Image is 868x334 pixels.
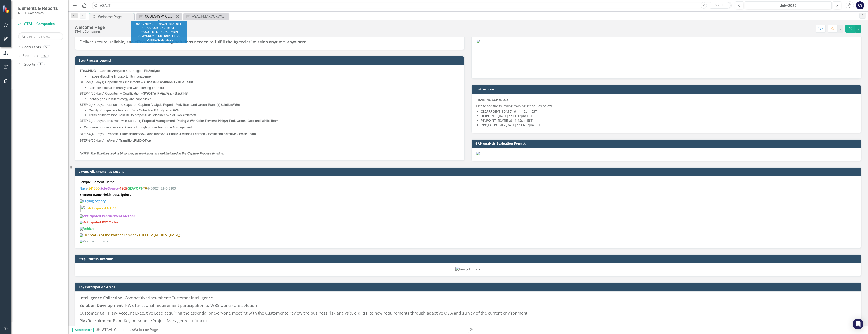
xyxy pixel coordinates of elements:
strong: Intelligence Collection [80,295,122,301]
strong: Fit Analysis [144,69,160,73]
h3: Step Process Legend [79,59,462,62]
a: Scorecards [22,45,41,50]
strong: TRACKING [80,69,96,73]
input: Search ClearPoint... [92,2,732,9]
strong: PROJECTPOINT [481,123,504,127]
span: Anticipated Procurement Method [80,214,135,218]
img: mceclip0.png [80,199,83,203]
span: (45 Days) [91,103,105,107]
small: STAHL Companies [18,11,58,15]
span: – Business Analytics & Strategic – [80,69,160,73]
span: - Account Executive Lead acquiring the essential one-on-one meeting with the Customer to review t... [80,310,527,316]
strong: SWOT/WIP Analysis - Black Hat [143,92,188,95]
div: CODE34SPNCETS-NAVAIR-SEAPORT-245700: CODE 34 SERVICES PROCUREMENT NUWCDIVNPT COMMUNICATIONS ENGIN... [131,21,187,43]
strong: PM/Recruitment Plan [80,318,121,323]
strong: Award) Transition/PMO Office [108,139,151,142]
h3: Instructions [475,88,859,91]
li: - [DATE] at 11-12pm EST [481,109,856,114]
button: CS [856,1,864,9]
h3: Key Participation Areas [79,285,859,289]
strong: Proposal Submission/SSA - [107,133,146,136]
span: Deliver secure, reliable, and effective technology solutions needed to fulfill the Agencies' miss... [80,39,306,45]
span: Element name Fields Description: [80,192,131,197]
strong: Contingency Plan [80,326,113,331]
img: mceclip0%20v42.png [476,152,856,155]
div: Welcome Page [134,328,158,332]
strong: STEP-2 [80,103,91,107]
div: 54 [37,62,45,66]
button: July-2025 [745,1,832,9]
strong: STEP-4 [80,133,91,136]
strong: Customer Call Plan [80,310,116,316]
span: Sole-Source [100,186,119,190]
li: - [DATE] at 11-12pm EST [481,118,856,123]
div: ASALT-MARCORSYSCOM-SEAPORT-254866 (ADVANCED SMALL ARMS LETHALITY TRAINER ASALT TRAINING SERVICES ... [192,14,227,19]
strong: Proposal Management, Pricing 2 Win [142,119,195,123]
img: mceclip2.png [80,214,83,218]
span: Win more business, more efficiently through proper Resource Management [84,126,192,129]
div: Welcome Page [75,25,105,30]
span: - Competitive/Incumbent/Customer Intelligence [80,295,213,301]
strong: – [174,103,176,107]
span: ) [140,119,141,123]
span: Identify gaps in win strategy and capabilities [89,98,151,101]
span: N00024-21-C-2103 [148,186,176,190]
a: Reports [22,62,35,67]
strong: TRAINING SCHEDULE: [476,97,509,102]
strong: STEP-3 [80,119,91,123]
h3: CPARS Alignment Tag Legend [79,170,859,173]
span: (10 days) Opportunity Assessment – [80,81,193,84]
div: 59 [43,45,50,49]
strong: Business Risk Analysis - Blue Team [143,81,193,84]
input: Search Below... [18,32,63,40]
span: Contract number [80,239,110,243]
a: Search [708,2,731,9]
span: Tier Status of the Partner Company (T0,T1,T2,[MEDICAL_DATA]) [80,233,180,237]
strong: CRs/DRs/BAFO Phase - [146,133,256,136]
h3: Step Process Timeline [79,257,859,261]
a: STAHL Companies [18,21,63,27]
div: » [96,327,465,333]
img: mceclip4.png [80,227,83,231]
span: - Key personnel/Project Manager recruitment [80,318,207,323]
strong: STEP-1 [80,92,91,95]
a: ASALT-MARCORSYSCOM-SEAPORT-254866 (ADVANCED SMALL ARMS LETHALITY TRAINER ASALT TRAINING SERVICES ... [184,14,227,19]
span: (45 Days) - [80,133,256,136]
a: CODE34SPNCETS-NAVAIR-SEAPORT-245700: CODE 34 SERVICES PROCUREMENT NUWCDIVNPT COMMUNICATIONS ENGIN... [137,14,175,19]
span: Build consensus internally and with teaming partners [89,86,164,90]
strong: CLEARPOINT [481,109,500,114]
img: Image Update [455,267,480,272]
strong: STEP-0 [80,81,91,84]
strong: Lessons Learned - Evaluation / Archive - White Team [180,133,256,136]
div: Welcome Page [98,14,133,20]
span: - In the event that our GAP Analysis shows holes or inconsistencies in performance, either in cor... [80,326,516,331]
span: Elements & Reports [18,6,58,11]
span: 541330 [88,186,99,190]
span: T0 [143,186,147,190]
span: (30 days) - ( [80,139,151,142]
h3: GAP Analysis Evaluation Format [475,142,859,145]
span: Qualify: Competitive Position, Data Collection & Analysis to PWin [89,109,180,112]
span: Vehicle [80,226,94,231]
span: Sample Element Name: [80,180,115,184]
span: Position and Capture – [80,103,176,107]
strong: Color Reviews [196,119,217,123]
div: STAHL Companies [75,30,105,33]
p: Please see the following training schedules below: [476,103,856,108]
img: mceclip3.png [80,221,83,224]
span: SEAPORT [128,186,142,190]
span: Impose discipline in opportunity management [89,75,153,78]
span: - [80,119,196,123]
li: - [DATE] at 11-12pm EST [481,123,856,127]
span: Anticipated NAICS [88,206,116,210]
img: mceclip7.png [80,205,88,212]
strong: STEP-5 [80,139,91,142]
li: - [DATE] at 11-12pm EST [481,114,856,118]
strong: Capture Analysis Report [138,103,173,107]
span: - PWS functional requirement participation to WBS workshare solution [80,303,257,308]
span: (30 days) Opportunity Qualification – [80,92,188,95]
span: Administrator [72,328,94,332]
span: 1905 [120,186,127,190]
span: - - - - - - [87,186,176,190]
